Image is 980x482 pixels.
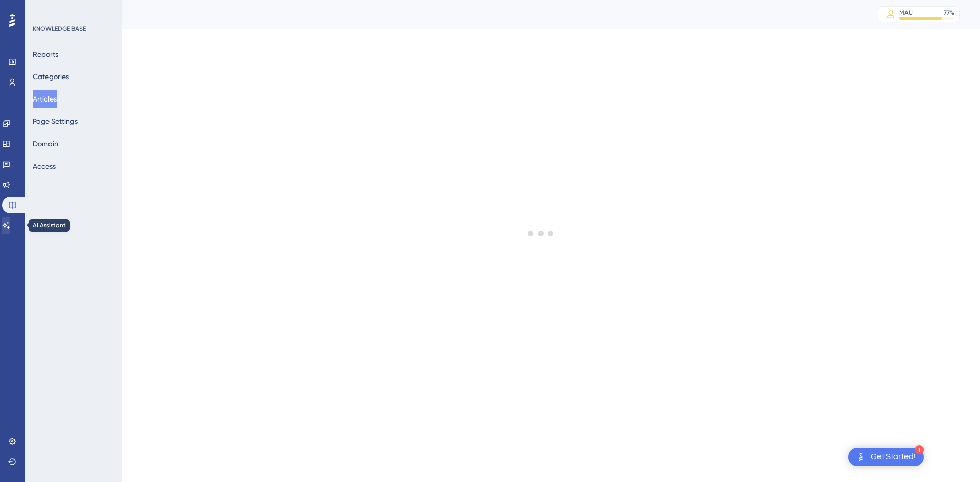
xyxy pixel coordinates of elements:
div: 77 % [944,9,954,17]
div: Open Get Started! checklist, remaining modules: 1 [848,448,924,466]
div: 1 [915,445,924,454]
button: Reports [33,45,58,63]
button: Access [33,157,56,175]
button: Categories [33,67,69,86]
button: Articles [33,90,57,108]
div: Get Started! [871,451,916,463]
div: KNOWLEDGE BASE [33,24,86,33]
div: MAU [899,9,913,17]
button: Domain [33,135,58,153]
button: Page Settings [33,112,78,131]
img: launcher-image-alternative-text [854,451,867,463]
